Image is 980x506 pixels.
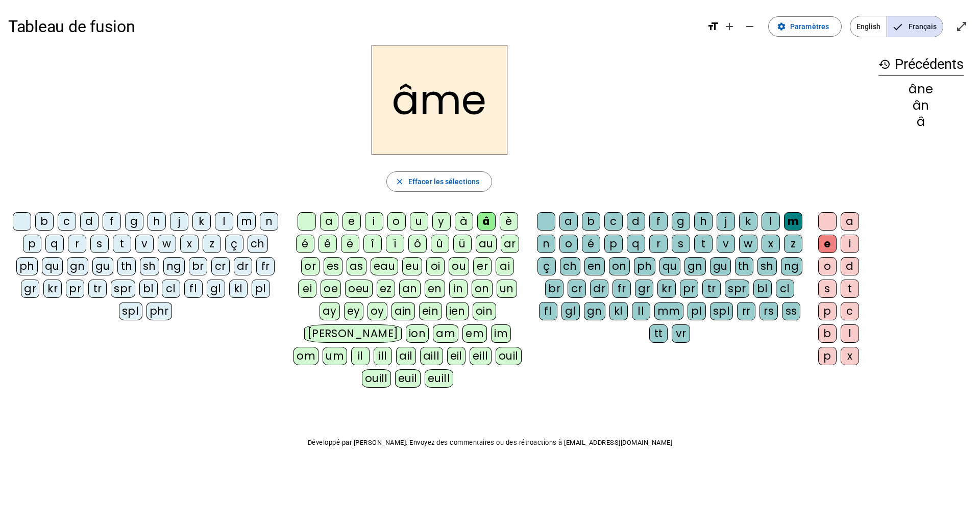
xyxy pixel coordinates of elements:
[189,257,207,275] div: br
[68,235,86,253] div: r
[672,324,690,343] div: vr
[561,302,580,320] div: gl
[399,280,421,298] div: an
[203,235,221,253] div: z
[140,257,159,275] div: sh
[16,257,38,275] div: ph
[878,116,964,128] div: â
[391,302,415,320] div: ain
[163,257,185,275] div: ng
[545,280,563,298] div: br
[568,280,586,298] div: cr
[723,20,736,33] mat-icon: add
[784,212,802,231] div: m
[320,212,338,231] div: a
[649,235,668,253] div: r
[135,235,154,253] div: v
[841,280,859,298] div: t
[818,324,837,343] div: b
[659,257,680,275] div: qu
[537,257,556,275] div: ç
[372,45,507,155] h2: âme
[45,235,64,253] div: q
[604,212,623,231] div: c
[387,212,406,231] div: o
[386,235,404,253] div: ï
[841,235,859,253] div: i
[537,235,555,253] div: n
[8,437,972,449] p: Développé par [PERSON_NAME]. Envoyez des commentaires ou des rétroactions à [EMAIL_ADDRESS][DOMAI...
[298,280,316,298] div: ei
[395,177,404,186] mat-icon: close
[8,10,699,43] h1: Tableau de fusion
[113,235,131,253] div: t
[584,257,605,275] div: en
[296,235,314,253] div: é
[386,171,492,192] button: Effacer les sélections
[470,347,492,365] div: eill
[559,235,578,253] div: o
[632,302,650,320] div: ll
[584,302,605,320] div: gn
[702,280,721,298] div: tr
[252,280,270,298] div: pl
[420,347,443,365] div: aill
[406,324,429,343] div: ion
[225,235,243,253] div: ç
[762,235,780,253] div: x
[402,257,422,275] div: eu
[446,302,469,320] div: ien
[146,302,173,320] div: phr
[111,280,135,298] div: spr
[790,20,829,33] span: Paramètres
[477,212,496,231] div: â
[582,235,600,253] div: é
[473,302,496,320] div: oin
[777,22,786,31] mat-icon: settings
[92,257,113,275] div: gu
[497,280,517,298] div: un
[341,235,359,253] div: ë
[410,212,428,231] div: u
[304,324,402,343] div: [PERSON_NAME]
[590,280,608,298] div: dr
[612,280,631,298] div: fr
[455,212,473,231] div: à
[476,235,497,253] div: au
[80,212,99,231] div: d
[447,347,466,365] div: eil
[739,212,757,231] div: k
[740,16,760,37] button: Diminuer la taille de la police
[850,16,887,37] span: English
[878,58,891,70] mat-icon: history
[215,212,233,231] div: l
[139,280,158,298] div: bl
[170,212,188,231] div: j
[318,235,337,253] div: ê
[684,257,706,275] div: gn
[635,280,653,298] div: gr
[66,280,84,298] div: pr
[878,53,964,76] h3: Précédents
[248,235,268,253] div: ch
[321,280,341,298] div: oe
[672,235,690,253] div: s
[347,257,366,275] div: as
[148,212,166,231] div: h
[694,212,713,231] div: h
[473,257,492,275] div: er
[431,235,449,253] div: û
[654,302,683,320] div: mm
[342,212,361,231] div: e
[362,369,391,388] div: ouill
[472,280,493,298] div: on
[43,280,62,298] div: kr
[462,324,487,343] div: em
[649,212,668,231] div: f
[117,257,136,275] div: th
[344,302,363,320] div: ey
[501,235,519,253] div: ar
[818,235,837,253] div: e
[320,302,340,320] div: ay
[408,175,479,188] span: Effacer les sélections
